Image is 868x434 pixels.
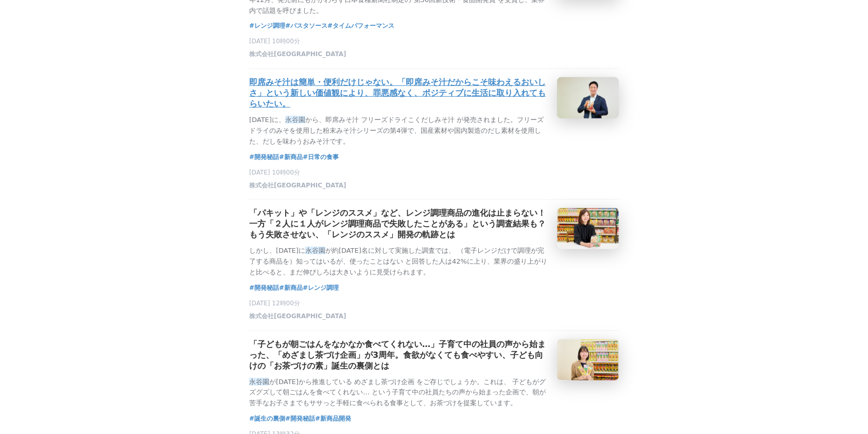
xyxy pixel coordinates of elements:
[249,378,269,386] em: 永谷園
[303,283,339,293] a: #レンジ調理
[249,246,549,277] p: しかし、[DATE]に が約[DATE]名に対して実施した調査では、 （電子レンジだけで調理が完了する商品を）知ってはいるが、使ったことはない と回答した人は42%に上り、業界の盛り上がりと比べ...
[249,312,346,321] span: 株式会社[GEOGRAPHIC_DATA]
[249,208,549,240] h3: 「パキット」や「レンジのススメ」など、レンジ調理商品の進化は止まらない！一方「２人に１人がレンジ調理商品で失敗したことがある」という調査結果も？もう失敗させない、「レンジのススメ」開発の軌跡とは
[249,77,549,110] h3: 即席みそ汁は簡単・便利だけじゃない。「即席みそ汁だからこそ味わえるおいしさ」という新しい価値観により、罪悪感なく、ポジティブに生活に取り入れてもらいたい。
[303,152,339,162] a: #日常の食事
[249,21,285,31] a: #レンジ調理
[249,115,549,147] p: [DATE]に、 から、即席みそ汁 フリーズドライこくだしみそ汁 が発売されました。フリーズドライのみそを使用した粉末みそ汁シリーズの第4弾で、国産素材や国内製造のだし素材を使用した、だしを味わ...
[249,181,346,190] span: 株式会社[GEOGRAPHIC_DATA]
[305,247,325,254] em: 永谷園
[315,413,351,424] a: #新商品開発
[327,21,394,31] a: #タイムパフォーマンス
[249,50,346,59] span: 株式会社[GEOGRAPHIC_DATA]
[285,21,327,31] a: #パスタソース
[249,339,619,409] a: 「子どもが朝ごはんをなかなか食べてくれない…」子育て中の社員の声から始まった、「めざまし茶づけ企画」が3周年。食欲がなくても食べやすい、子ども向けの「お茶づけの素」誕生の裏側とは永谷園が[DAT...
[249,37,619,46] p: [DATE] 10時00分
[249,184,346,191] a: 株式会社[GEOGRAPHIC_DATA]
[249,377,549,409] p: が[DATE]から推進している めざまし茶づけ企画 をご存じでしょうか。これは、 子どもがグズグズして朝ごはんを食べてくれない… という子育て中の社員たちの声から始まった企画で、朝が苦手なお子さ...
[249,77,619,147] a: 即席みそ汁は簡単・便利だけじゃない。「即席みそ汁だからこそ味わえるおいしさ」という新しい価値観により、罪悪感なく、ポジティブに生活に取り入れてもらいたい。[DATE]に、永谷園から、即席みそ汁 ...
[249,53,346,60] a: 株式会社[GEOGRAPHIC_DATA]
[279,283,303,293] a: #新商品
[249,168,619,177] p: [DATE] 10時00分
[279,152,303,162] a: #新商品
[249,339,549,372] h3: 「子どもが朝ごはんをなかなか食べてくれない…」子育て中の社員の声から始まった、「めざまし茶づけ企画」が3周年。食欲がなくても食べやすい、子ども向けの「お茶づけの素」誕生の裏側とは
[285,116,305,124] em: 永谷園
[285,413,315,424] a: #開発秘話
[249,315,346,322] a: 株式会社[GEOGRAPHIC_DATA]
[249,208,619,277] a: 「パキット」や「レンジのススメ」など、レンジ調理商品の進化は止まらない！一方「２人に１人がレンジ調理商品で失敗したことがある」という調査結果も？もう失敗させない、「レンジのススメ」開発の軌跡とは...
[249,299,619,308] p: [DATE] 12時00分
[249,413,285,424] a: #誕生の裏側
[249,152,279,162] a: #開発秘話
[249,283,279,293] a: #開発秘話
